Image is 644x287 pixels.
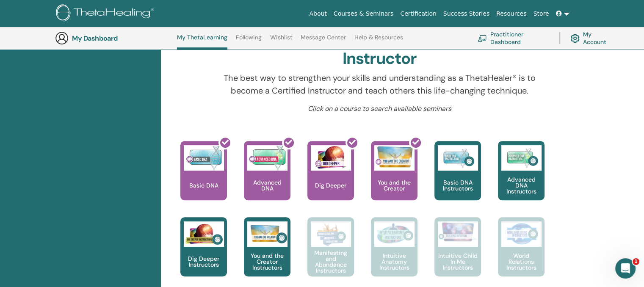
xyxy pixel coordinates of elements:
a: Success Stories [440,6,493,22]
a: Wishlist [270,34,293,47]
p: Intuitive Child In Me Instructors [434,253,481,270]
p: World Relations Instructors [498,253,544,270]
a: My ThetaLearning [177,34,227,50]
img: You and the Creator [374,145,415,168]
p: Intuitive Anatomy Instructors [371,253,417,270]
p: Click on a course to search available seminars [211,104,548,114]
img: You and the Creator Instructors [247,221,287,247]
p: Manifesting and Abundance Instructors [307,250,354,273]
img: Intuitive Anatomy Instructors [374,221,415,247]
img: cog.svg [570,32,580,45]
img: Manifesting and Abundance Instructors [311,221,351,247]
h3: My Dashboard [72,34,157,42]
a: Store [530,6,553,22]
iframe: Intercom live chat [615,258,636,279]
img: Advanced DNA Instructors [501,145,542,171]
a: Advanced DNA Instructors Advanced DNA Instructors [498,141,544,217]
a: Following [236,34,262,47]
a: Basic DNA Basic DNA [180,141,227,217]
p: The best way to strengthen your skills and understanding as a ThetaHealer® is to become a Certifi... [211,72,548,97]
p: Dig Deeper Instructors [180,256,227,268]
a: My Account [570,29,613,47]
a: Basic DNA Instructors Basic DNA Instructors [434,141,481,217]
h2: Instructor [343,49,417,69]
img: Basic DNA [184,145,224,171]
img: chalkboard-teacher.svg [478,35,487,41]
p: Advanced DNA Instructors [498,177,544,194]
a: Message Center [301,34,346,47]
a: Advanced DNA Advanced DNA [244,141,290,217]
img: Dig Deeper [311,145,351,171]
p: You and the Creator [371,179,417,191]
p: Advanced DNA [244,179,290,191]
a: You and the Creator You and the Creator [371,141,417,217]
a: Practitioner Dashboard [478,29,549,47]
img: World Relations Instructors [501,221,542,247]
a: Help & Resources [354,34,403,47]
a: Courses & Seminars [330,6,397,22]
a: Certification [397,6,439,22]
a: Dig Deeper Dig Deeper [307,141,354,217]
img: Dig Deeper Instructors [184,221,224,247]
img: logo.png [56,4,157,23]
p: Dig Deeper [312,182,350,188]
img: generic-user-icon.jpg [55,31,69,45]
span: 1 [633,258,639,265]
p: You and the Creator Instructors [244,253,290,270]
img: Basic DNA Instructors [438,145,478,171]
a: About [306,6,330,22]
a: Resources [493,6,530,22]
p: Basic DNA Instructors [434,179,481,191]
img: Advanced DNA [247,145,287,171]
img: Intuitive Child In Me Instructors [438,221,478,242]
